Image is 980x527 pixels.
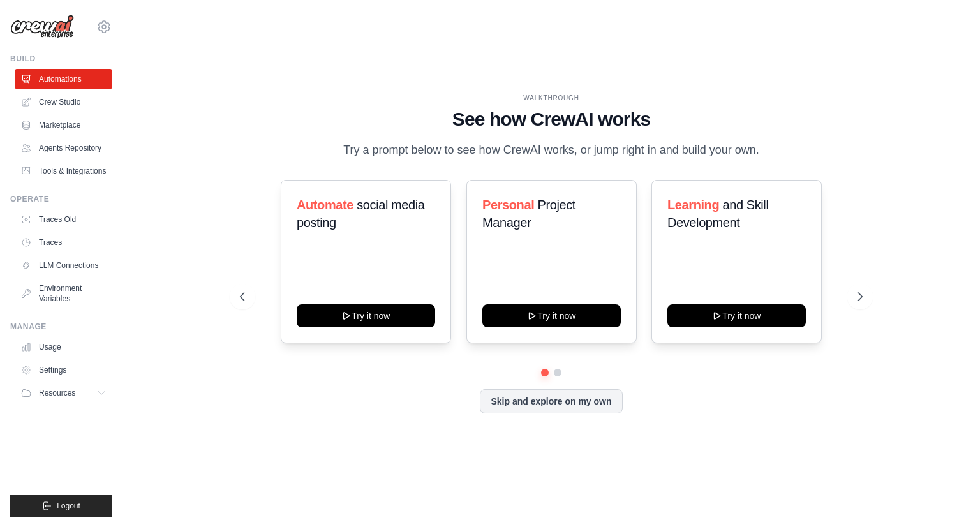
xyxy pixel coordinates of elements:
a: Environment Variables [15,278,112,309]
a: Marketplace [15,115,112,135]
p: Try a prompt below to see how CrewAI works, or jump right in and build your own. [337,141,766,160]
a: Tools & Integrations [15,161,112,181]
a: LLM Connections [15,255,112,276]
span: Automate [297,198,353,212]
button: Skip and explore on my own [480,389,622,413]
button: Try it now [667,304,806,327]
button: Try it now [482,304,621,327]
a: Crew Studio [15,92,112,112]
div: Build [10,54,112,64]
span: Learning [667,198,719,212]
iframe: Chat Widget [916,466,980,527]
button: Logout [10,495,112,517]
h1: See how CrewAI works [240,108,863,131]
span: Project Manager [482,198,575,230]
a: Traces [15,232,112,253]
div: WALKTHROUGH [240,93,863,103]
a: Settings [15,360,112,380]
img: Logo [10,15,74,39]
span: Resources [39,388,75,398]
button: Try it now [297,304,435,327]
div: Operate [10,194,112,204]
span: social media posting [297,198,425,230]
a: Traces Old [15,209,112,230]
span: Personal [482,198,534,212]
a: Usage [15,337,112,357]
button: Resources [15,383,112,403]
a: Agents Repository [15,138,112,158]
div: Manage [10,322,112,332]
span: Logout [57,501,80,511]
a: Automations [15,69,112,89]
